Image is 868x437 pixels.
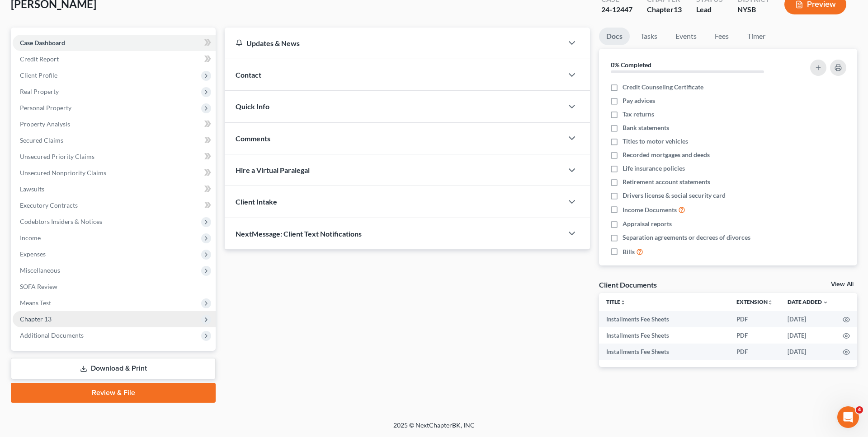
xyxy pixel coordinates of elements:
[13,149,216,165] a: Unsecured Priority Claims
[736,298,773,305] a: Extensionunfold_more
[837,406,859,428] iframe: Intercom live chat
[236,134,270,143] span: Comments
[13,197,216,214] a: Executory Contracts
[236,229,362,238] span: NextMessage: Client Text Notifications
[20,39,65,46] span: Case Dashboard
[623,247,635,256] span: Bills
[20,299,51,307] span: Means Test
[236,197,277,206] span: Client Intake
[236,70,261,79] span: Contact
[236,102,269,111] span: Quick Info
[20,120,70,128] span: Property Analysis
[599,280,657,289] div: Client Documents
[780,327,835,344] td: [DATE]
[623,233,750,242] span: Separation agreements or decrees of divorces
[599,311,729,327] td: Installments Fee Sheets
[623,191,726,200] span: Drivers license & social security card
[20,331,84,339] span: Additional Documents
[788,298,828,305] a: Date Added expand_more
[20,169,106,177] span: Unsecured Nonpriority Claims
[20,234,41,242] span: Income
[20,88,59,95] span: Real Property
[780,311,835,327] td: [DATE]
[236,166,310,174] span: Hire a Virtual Paralegal
[623,96,655,105] span: Pay advices
[13,35,216,51] a: Case Dashboard
[601,5,632,15] div: 24-12447
[823,300,828,305] i: expand_more
[623,137,688,146] span: Titles to motor vehicles
[20,153,94,160] span: Unsecured Priority Claims
[236,38,552,48] div: Updates & News
[729,344,780,360] td: PDF
[20,201,78,209] span: Executory Contracts
[20,55,59,63] span: Credit Report
[20,218,102,225] span: Codebtors Insiders & Notices
[729,327,780,344] td: PDF
[13,165,216,181] a: Unsecured Nonpriority Claims
[623,164,685,173] span: Life insurance policies
[20,283,57,290] span: SOFA Review
[831,281,854,288] a: View All
[740,28,773,45] a: Timer
[20,315,52,323] span: Chapter 13
[13,279,216,295] a: SOFA Review
[11,358,216,379] a: Download & Print
[20,136,63,144] span: Secured Claims
[647,5,682,15] div: Chapter
[599,327,729,344] td: Installments Fee Sheets
[13,51,216,67] a: Credit Report
[623,83,703,92] span: Credit Counseling Certificate
[176,421,692,437] div: 2025 © NextChapterBK, INC
[623,123,669,132] span: Bank statements
[737,5,770,15] div: NYSB
[13,132,216,149] a: Secured Claims
[13,116,216,132] a: Property Analysis
[620,300,626,305] i: unfold_more
[780,344,835,360] td: [DATE]
[623,150,710,159] span: Recorded mortgages and deeds
[623,177,710,186] span: Retirement account statements
[20,266,60,274] span: Miscellaneous
[611,61,651,69] strong: 0% Completed
[856,406,863,414] span: 4
[668,28,704,45] a: Events
[674,5,682,14] span: 13
[729,311,780,327] td: PDF
[606,298,626,305] a: Titleunfold_more
[768,300,773,305] i: unfold_more
[623,110,654,119] span: Tax returns
[599,344,729,360] td: Installments Fee Sheets
[623,219,672,228] span: Appraisal reports
[20,71,57,79] span: Client Profile
[11,383,216,403] a: Review & File
[599,28,630,45] a: Docs
[623,205,677,214] span: Income Documents
[20,104,71,112] span: Personal Property
[633,28,665,45] a: Tasks
[20,250,46,258] span: Expenses
[20,185,44,193] span: Lawsuits
[13,181,216,197] a: Lawsuits
[696,5,723,15] div: Lead
[708,28,736,45] a: Fees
